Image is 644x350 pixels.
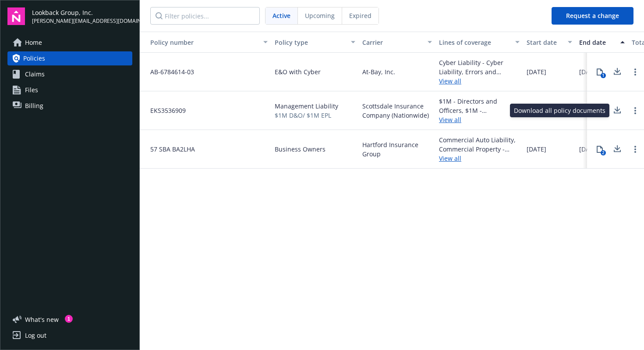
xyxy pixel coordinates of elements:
[362,101,432,120] span: Scottsdale Insurance Company (Nationwide)
[527,67,546,76] span: [DATE]
[362,38,422,47] div: Carrier
[32,17,132,25] span: [PERSON_NAME][EMAIL_ADDRESS][DOMAIN_NAME]
[32,7,132,25] button: Lookback Group, Inc.[PERSON_NAME][EMAIL_ADDRESS][DOMAIN_NAME]
[439,76,520,86] a: View all
[579,67,599,76] span: [DATE]
[523,32,576,53] button: Start date
[362,140,432,159] span: Hartford Insurance Group
[7,315,73,324] button: What's new1
[601,150,606,155] div: 2
[527,144,546,154] span: [DATE]
[576,32,628,53] button: End date
[25,67,45,81] span: Claims
[439,58,520,76] div: Cyber Liability - Cyber Liability, Errors and Omissions
[630,67,640,77] a: Open options
[275,144,326,154] span: Business Owners
[439,154,520,163] a: View all
[510,104,609,117] div: Download all policy documents
[7,99,132,113] a: Billing
[552,7,633,25] button: Request a change
[7,36,132,50] a: Home
[143,67,194,76] span: AB-6784614-03
[591,141,609,158] button: 2
[362,67,395,76] span: At-Bay, Inc.
[7,51,132,65] a: Policies
[439,135,520,154] div: Commercial Auto Liability, Commercial Property - Commercial Property, General Liability - General...
[359,32,435,53] button: Carrier
[435,32,523,53] button: Lines of coverage
[275,38,346,47] div: Policy type
[143,38,258,47] div: Toggle SortBy
[7,7,25,25] img: navigator-logo.svg
[527,38,563,47] div: Start date
[439,115,520,124] a: View all
[579,144,599,154] span: [DATE]
[601,73,606,78] div: 1
[143,144,195,154] span: 57 SBA BA2LHA
[150,7,260,25] input: Filter policies...
[579,38,615,47] div: End date
[630,105,640,116] a: Open options
[25,83,38,97] span: Files
[25,99,43,113] span: Billing
[275,101,338,111] span: Management Liability
[439,97,520,115] div: $1M - Directors and Officers, $1M - Employment Practices Liability
[23,51,45,65] span: Policies
[349,11,372,20] span: Expired
[305,11,335,20] span: Upcoming
[7,83,132,97] a: Files
[272,11,290,20] span: Active
[65,315,73,323] div: 1
[591,102,609,119] button: 2
[25,36,42,50] span: Home
[275,111,338,120] span: $1M D&O/ $1M EPL
[591,63,609,81] button: 1
[32,8,132,17] span: Lookback Group, Inc.
[271,32,359,53] button: Policy type
[25,315,59,324] span: What ' s new
[7,67,132,81] a: Claims
[143,38,258,47] div: Policy number
[630,144,640,155] a: Open options
[439,38,510,47] div: Lines of coverage
[275,67,321,76] span: E&O with Cyber
[143,106,186,115] span: EKS3536909
[25,328,46,343] div: Log out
